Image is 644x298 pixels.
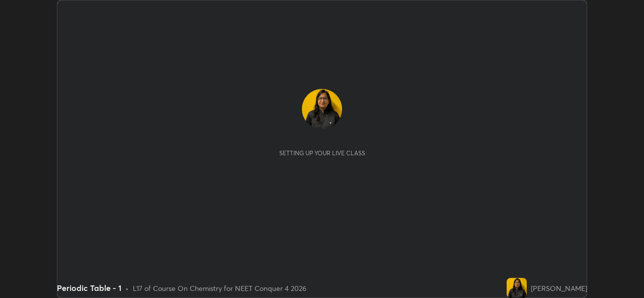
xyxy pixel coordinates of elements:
div: Periodic Table - 1 [57,282,121,294]
div: • [125,283,129,293]
div: Setting up your live class [279,149,365,157]
img: 5601c98580164add983b3da7b044abd6.jpg [302,89,342,129]
div: [PERSON_NAME] [531,283,587,293]
div: L17 of Course On Chemistry for NEET Conquer 4 2026 [133,283,306,293]
img: 5601c98580164add983b3da7b044abd6.jpg [507,278,527,298]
